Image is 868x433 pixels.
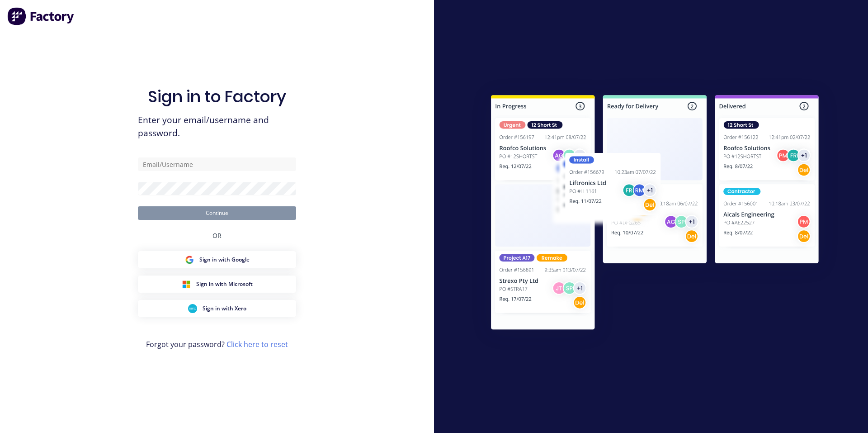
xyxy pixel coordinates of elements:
img: Sign in [471,77,839,351]
span: Enter your email/username and password. [138,114,296,140]
input: Email/Username [138,157,296,171]
img: Microsoft Sign in [182,280,191,289]
span: Sign in with Xero [203,305,246,313]
button: Continue [138,206,296,220]
h1: Sign in to Factory [148,87,286,106]
img: Google Sign in [185,255,194,264]
div: OR [212,220,222,251]
button: Xero Sign inSign in with Xero [138,300,296,317]
span: Sign in with Google [199,256,250,264]
button: Google Sign inSign in with Google [138,251,296,268]
img: Factory [7,7,75,25]
button: Microsoft Sign inSign in with Microsoft [138,276,296,293]
span: Sign in with Microsoft [196,280,253,288]
a: Click here to reset [226,339,288,349]
span: Forgot your password? [146,339,288,350]
img: Xero Sign in [188,304,197,313]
